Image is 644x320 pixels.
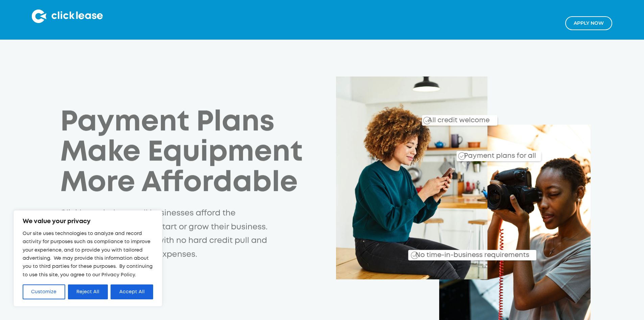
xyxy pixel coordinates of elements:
button: Reject All [68,284,108,299]
div: We value your privacy [14,210,162,306]
img: Checkmark_callout [411,251,418,259]
button: Accept All [111,284,153,299]
img: Checkmark_callout [458,152,466,160]
img: Clicklease logo [32,9,103,23]
div: No time-in-business requirements [377,243,536,260]
button: Customize [23,284,65,299]
div: Payment plans for all [461,147,536,161]
span: Our site uses technologies to analyze and record activity for purposes such as compliance to impr... [23,232,152,277]
div: All credit welcome [401,111,497,126]
a: Apply NOw [565,16,612,30]
h1: Payment Plans Make Equipment More Affordable [60,108,316,198]
img: Checkmark_callout [423,117,431,124]
p: Clicklease helps small businesses afford the equipment they need to start or grow their business.... [60,207,271,262]
p: We value your privacy [23,217,153,226]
